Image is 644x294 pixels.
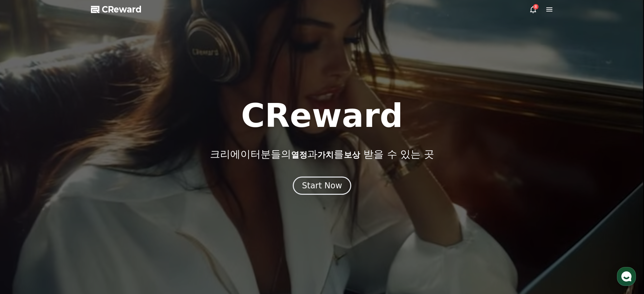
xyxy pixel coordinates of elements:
[102,4,142,15] span: CReward
[344,150,360,160] span: 보상
[302,180,342,191] div: Start Now
[21,224,25,230] span: 홈
[317,150,334,160] span: 가치
[529,5,537,14] a: 8
[62,224,70,230] span: 대화
[2,214,45,231] a: 홈
[104,224,113,230] span: 설정
[45,214,87,231] a: 대화
[291,150,307,160] span: 열정
[91,4,142,15] a: CReward
[241,100,403,132] h1: CReward
[210,148,434,160] p: 크리에이터분들의 과 를 받을 수 있는 곳
[87,214,130,231] a: 설정
[293,177,351,195] button: Start Now
[533,4,539,9] div: 8
[293,183,351,190] a: Start Now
